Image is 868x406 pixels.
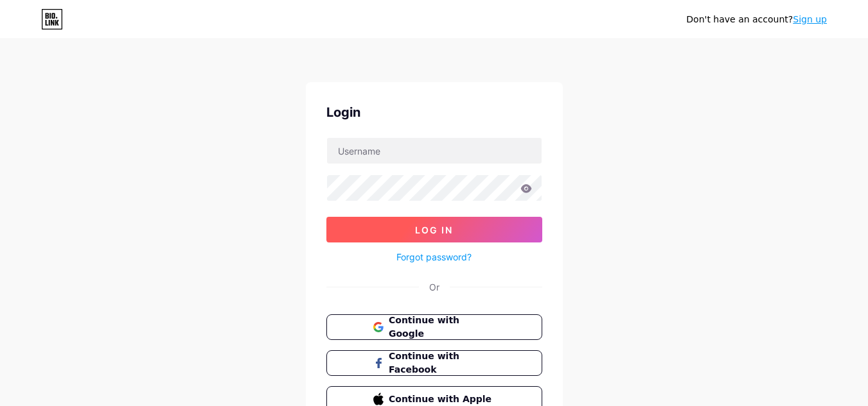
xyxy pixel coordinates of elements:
[389,350,495,376] span: Continue with Facebook
[327,138,542,164] input: Username
[326,103,542,122] div: Login
[326,350,542,376] button: Continue with Facebook
[326,314,542,340] button: Continue with Google
[389,393,495,406] span: Continue with Apple
[686,13,827,26] div: Don't have an account?
[396,250,472,264] a: Forgot password?
[429,280,439,294] div: Or
[415,224,453,235] span: Log In
[326,217,542,242] button: Log In
[793,14,827,24] a: Sign up
[389,314,495,341] span: Continue with Google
